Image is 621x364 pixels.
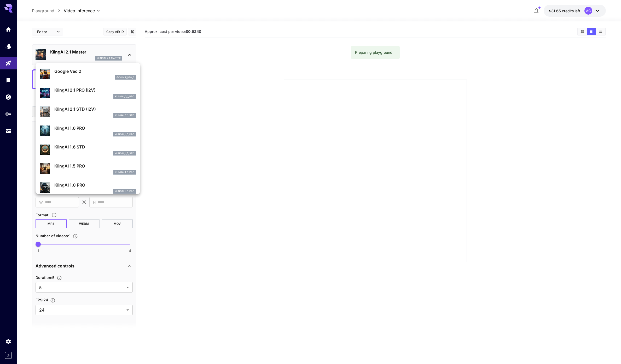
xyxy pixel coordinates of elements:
p: KlingAI 1.6 STD [54,144,136,150]
div: KlingAI 2.1 PRO (I2V)klingai_2_1_pro [40,85,136,101]
div: Google Veo 2google_veo_2 [40,66,136,82]
p: google_veo_2 [117,76,134,79]
p: klingai_1_0_pro [115,189,134,193]
div: KlingAI 1.5 PROklingai_1_5_pro [40,161,136,177]
div: KlingAI 1.0 PROklingai_1_0_pro [40,180,136,196]
p: klingai_1_6_std [115,152,134,155]
p: KlingAI 2.1 STD (I2V) [54,106,136,112]
p: klingai_2_1_std [115,114,134,117]
div: KlingAI 1.6 STDklingai_1_6_std [40,142,136,158]
p: KlingAI 1.0 PRO [54,182,136,188]
p: KlingAI 1.6 PRO [54,125,136,131]
p: KlingAI 2.1 PRO (I2V) [54,87,136,93]
p: klingai_2_1_pro [115,95,134,98]
p: Google Veo 2 [54,68,136,74]
div: KlingAI 2.1 STD (I2V)klingai_2_1_std [40,104,136,120]
p: klingai_1_5_pro [115,170,134,174]
p: KlingAI 1.5 PRO [54,163,136,169]
p: klingai_1_6_pro [115,133,134,136]
div: KlingAI 1.6 PROklingai_1_6_pro [40,123,136,139]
